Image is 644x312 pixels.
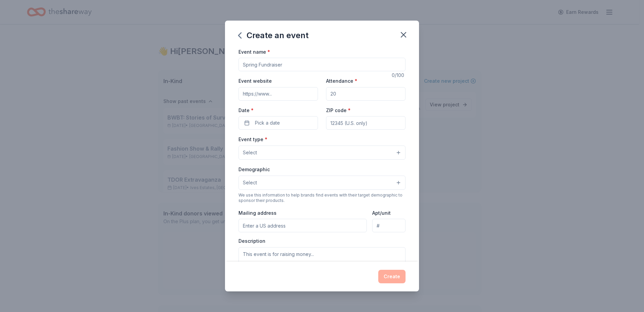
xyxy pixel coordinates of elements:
[238,30,309,41] div: Create an event
[238,146,406,160] button: Select
[392,71,406,79] div: 0 /100
[238,87,318,101] input: https://www...
[238,49,270,55] label: Event name
[238,58,406,71] input: Spring Fundraiser
[238,176,406,190] button: Select
[372,210,391,216] label: Apt/unit
[243,179,257,187] span: Select
[238,116,318,130] button: Pick a date
[326,78,357,84] label: Attendance
[238,136,267,143] label: Event type
[238,219,367,232] input: Enter a US address
[372,219,406,232] input: #
[238,210,277,216] label: Mailing address
[255,119,280,127] span: Pick a date
[243,149,257,157] span: Select
[238,238,265,244] label: Description
[238,192,406,203] div: We use this information to help brands find events with their target demographic to sponsor their...
[238,107,318,114] label: Date
[326,116,406,130] input: 12345 (U.S. only)
[326,87,406,101] input: 20
[326,107,351,114] label: ZIP code
[238,166,270,173] label: Demographic
[238,78,272,84] label: Event website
